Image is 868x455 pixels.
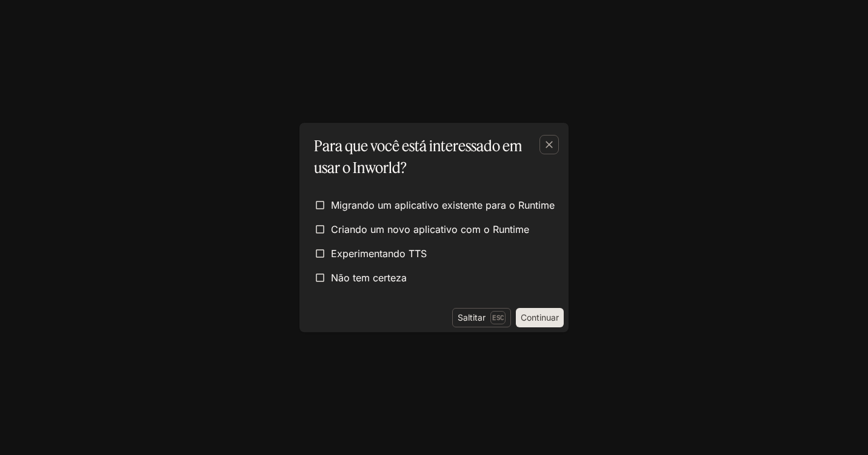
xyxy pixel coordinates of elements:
p: Para que você está interessado em usar o Inworld? [314,135,549,178]
span: Criando um novo aplicativo com o Runtime [331,222,529,237]
span: Não tem certeza [331,270,407,285]
span: Migrando um aplicativo existente para o Runtime [331,198,555,212]
span: Experimentando TTS [331,246,427,261]
button: Continuar [516,308,564,327]
font: Saltitar [458,310,486,326]
p: Esc [490,311,506,324]
button: SaltitarEsc [452,308,511,327]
